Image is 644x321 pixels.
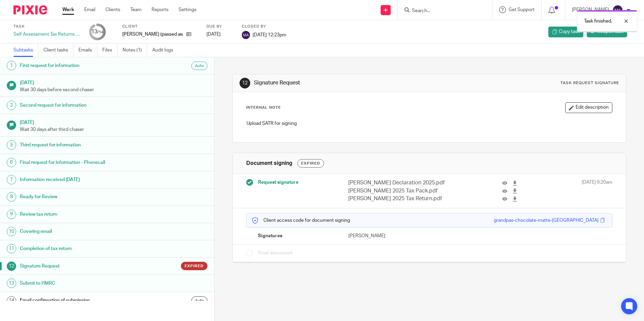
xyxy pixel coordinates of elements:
[206,24,233,29] label: Due by
[20,78,208,86] h1: [DATE]
[185,263,204,269] span: Expired
[20,192,145,202] h1: Ready for Review
[348,195,450,203] p: [PERSON_NAME] 2025 Tax Return.pdf
[253,32,286,37] span: [DATE] 12:23pm
[7,261,16,271] div: 12
[252,217,350,224] p: Client access code for document signing
[13,31,81,38] div: Self Assessment Tax Returns - NON BOOKKEEPING CLIENTS
[565,102,612,113] button: Edit description
[7,140,16,150] div: 5
[7,210,16,219] div: 9
[239,78,250,88] div: 12
[20,209,145,219] h1: Review tax return
[7,227,16,236] div: 10
[348,233,429,239] p: [PERSON_NAME]
[7,101,16,110] div: 3
[258,179,298,186] span: Request signature
[20,175,145,185] h1: Information received [DATE]
[91,28,103,36] div: 13
[20,61,145,71] h1: First request for information
[191,296,207,305] div: Auto
[20,157,145,168] h1: Final request for information - Phonecall
[102,44,118,57] a: Files
[254,79,444,86] h1: Signature Request
[560,80,619,86] div: Task request signature
[7,61,16,70] div: 1
[7,175,16,184] div: 7
[20,86,208,93] p: Wait 30 days before second chaser
[130,6,141,13] a: Team
[494,217,599,224] div: grandpas-chocolate-matte-[GEOGRAPHIC_DATA]
[20,295,145,306] h1: Email confirmation of submission
[20,226,145,237] h1: Covering email
[13,24,81,29] label: Task
[152,6,168,13] a: Reports
[582,179,612,203] span: [DATE] 9:20am
[97,30,103,34] small: /14
[84,6,95,13] a: Email
[258,250,292,256] span: Final document
[62,6,74,13] a: Work
[122,24,198,29] label: Client
[612,5,623,15] img: svg%3E
[348,179,450,187] p: [PERSON_NAME] Declaration 2025.pdf
[13,5,47,14] img: Pixie
[122,31,183,38] p: [PERSON_NAME] (passed away)
[20,140,145,150] h1: Third request for information
[152,44,178,57] a: Audit logs
[7,296,16,306] div: 14
[43,44,73,57] a: Client tasks
[105,6,120,13] a: Clients
[7,279,16,288] div: 13
[20,261,145,271] h1: Signature Request
[20,278,145,288] h1: Submit to HMRC
[20,100,145,110] h1: Second request for information
[242,31,250,39] img: svg%3E
[258,233,282,239] span: Signatures
[7,158,16,167] div: 6
[20,117,208,126] h1: [DATE]
[246,160,292,167] h1: Document signing
[123,44,147,57] a: Notes (1)
[78,44,97,57] a: Emails
[206,31,233,38] div: [DATE]
[247,120,612,127] p: Upload SATR for signing
[13,44,38,57] a: Subtasks
[7,192,16,202] div: 8
[348,187,450,195] p: [PERSON_NAME] 2025 Tax Pack.pdf
[191,62,207,70] div: Auto
[242,24,286,29] label: Closed by
[7,244,16,253] div: 11
[246,105,281,110] p: Internal Note
[297,159,324,168] div: Expired
[20,244,145,254] h1: Completion of tax return
[20,126,208,133] p: Wait 30 days after third chaser
[584,18,612,25] p: Task finished.
[179,6,196,13] a: Settings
